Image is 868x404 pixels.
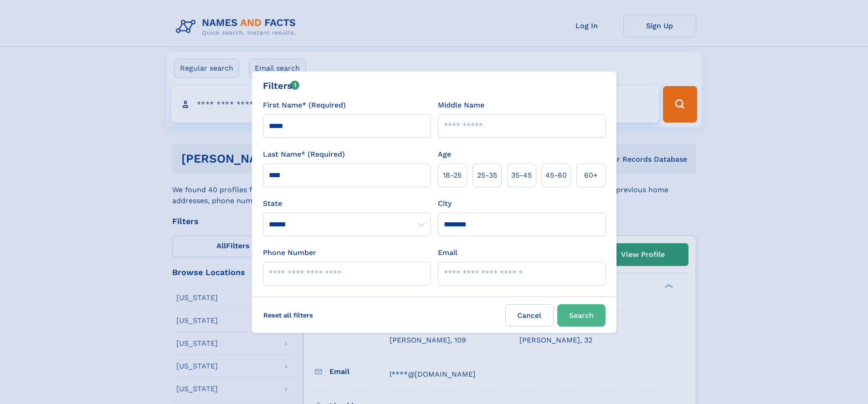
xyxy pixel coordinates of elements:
label: First Name* (Required) [263,100,346,111]
label: Phone Number [263,247,316,258]
label: Last Name* (Required) [263,149,345,160]
span: 18‑25 [443,170,462,181]
span: 25‑35 [477,170,497,181]
button: Search [557,304,606,327]
label: Reset all filters [257,304,319,326]
label: Cancel [505,304,554,327]
label: Age [438,149,451,160]
span: 35‑45 [511,170,532,181]
label: Middle Name [438,100,484,111]
label: City [438,198,452,209]
div: Filters [263,79,300,92]
span: 60+ [584,170,598,181]
label: Email [438,247,457,258]
label: State [263,198,431,209]
span: 45‑60 [545,170,567,181]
